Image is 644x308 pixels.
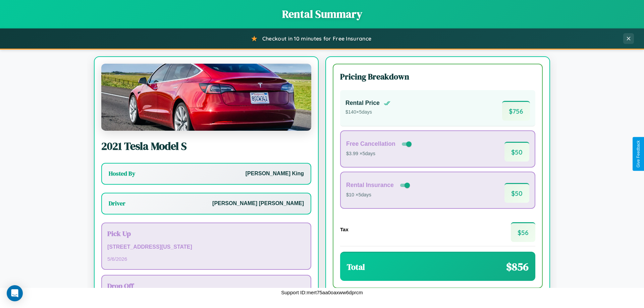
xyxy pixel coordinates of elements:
[107,254,305,263] p: 5 / 6 / 2026
[107,281,305,291] h3: Drop Off
[246,169,304,179] p: [PERSON_NAME] King
[262,35,371,42] span: Checkout in 10 minutes for Free Insurance
[109,199,125,207] h3: Driver
[504,183,529,203] span: $ 50
[109,170,135,178] h3: Hosted By
[107,229,305,238] h3: Pick Up
[346,149,413,158] p: $3.99 × 5 days
[7,7,637,21] h1: Rental Summary
[101,64,311,131] img: Tesla Model S
[345,108,390,117] p: $ 140 × 5 days
[347,261,365,272] h3: Total
[346,191,411,199] p: $10 × 5 days
[506,259,529,274] span: $ 856
[107,242,305,252] p: [STREET_ADDRESS][US_STATE]
[346,182,394,189] h4: Rental Insurance
[281,288,363,297] p: Support ID: mert75aa0oaxww6dprcm
[340,71,535,82] h3: Pricing Breakdown
[346,140,395,147] h4: Free Cancellation
[636,140,641,168] div: Give Feedback
[345,100,380,107] h4: Rental Price
[7,285,23,301] div: Open Intercom Messenger
[504,142,529,162] span: $ 50
[511,222,535,242] span: $ 56
[212,199,304,208] p: [PERSON_NAME] [PERSON_NAME]
[340,227,348,232] h4: Tax
[101,139,311,153] h2: 2021 Tesla Model S
[502,101,530,121] span: $ 756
